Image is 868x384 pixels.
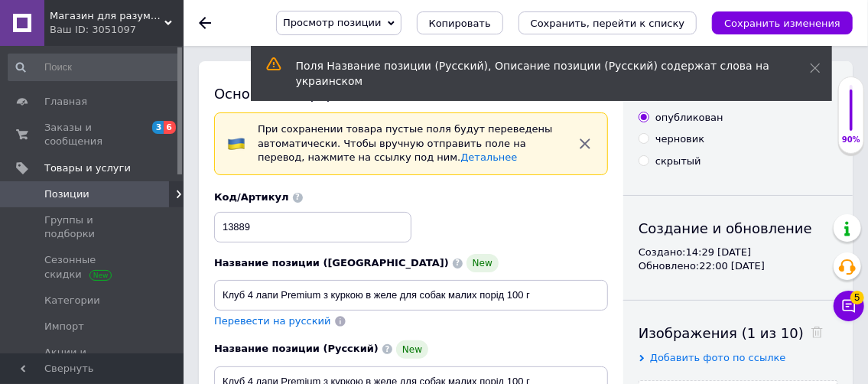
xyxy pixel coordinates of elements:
span: Название позиции (Русский) [214,343,379,354]
p: Опис [15,15,377,279]
span: Название позиции ([GEOGRAPHIC_DATA]) [214,257,449,268]
span: Магазин для разумных владельцев. Опт и розница [50,9,164,23]
div: черновик [655,132,704,146]
span: Позиции [44,187,89,201]
img: Добавить видео с YouTube [15,15,445,258]
div: скрытый [655,155,701,168]
div: Поля Название позиции (Русский), Описание позиции (Русский) содержат слова на украинском [296,58,772,89]
span: Группы и подборки [44,213,141,241]
span: Просмотр позиции [283,17,381,28]
a: Детальнее [460,151,517,163]
div: Ваш ID: 3051097 [50,23,184,37]
div: Создание и обновление [639,219,837,238]
span: Копировать [429,18,491,29]
button: Сохранить, перейти к списку [519,11,697,34]
div: 90% Качество заполнения [838,76,864,154]
span: Код/Артикул [214,191,289,203]
button: Копировать [417,11,503,34]
span: Перевести на русский [214,315,331,327]
div: Изображения (1 из 10) [639,324,837,343]
span: Добавить фото по ссылке [650,352,786,363]
span: Категории [44,294,100,308]
span: Товары и услуги [44,161,131,175]
img: :flag-ua: [227,135,245,153]
span: 3 [152,121,164,134]
span: 6 [164,121,176,134]
button: Чат с покупателем5 [834,291,864,321]
span: New [396,340,428,359]
span: Акции и промокоды [44,346,141,373]
span: Главная [44,95,87,109]
span: При сохранении товара пустые поля будут переведены автоматически. Чтобы вручную отправить поле на... [258,123,552,163]
span: Импорт [44,320,84,334]
button: Сохранить изменения [712,11,853,34]
span: Сезонные скидки [44,253,141,281]
span: Заказы и сообщения [44,121,141,148]
span: New [467,254,499,272]
i: Сохранить, перейти к списку [531,18,685,29]
div: Обновлено: 22:00 [DATE] [639,259,837,273]
div: Основная информация [214,84,608,103]
div: опубликован [655,111,723,125]
input: Поиск [8,54,180,81]
span: 5 [850,291,864,304]
i: Сохранить изменения [724,18,840,29]
div: 90% [839,135,863,145]
input: Например, H&M женское платье зеленое 38 размер вечернее макси с блестками [214,280,608,311]
div: Вернуться назад [199,17,211,29]
div: Создано: 14:29 [DATE] [639,246,837,259]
